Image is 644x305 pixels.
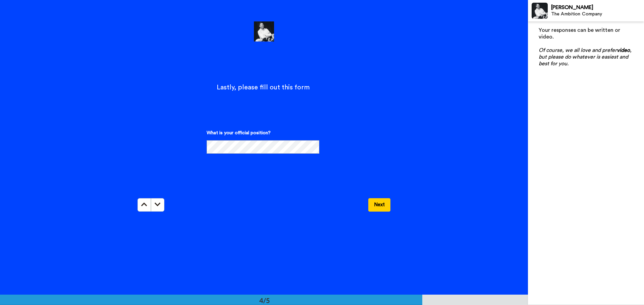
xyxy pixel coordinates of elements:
[532,3,548,19] img: Profile Image
[539,48,617,53] span: Of course, we all love and prefer
[368,198,390,212] button: Next
[551,4,644,11] div: [PERSON_NAME]
[551,11,644,17] div: The Ambition Company
[249,296,281,305] div: 4/5
[539,27,622,40] span: Your responses can be written or video.
[617,48,630,53] span: video
[138,83,388,92] span: Lastly, please fill out this form
[539,48,633,66] span: , but please do whatever is easiest and best for you.
[207,130,271,140] span: What is your official position?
